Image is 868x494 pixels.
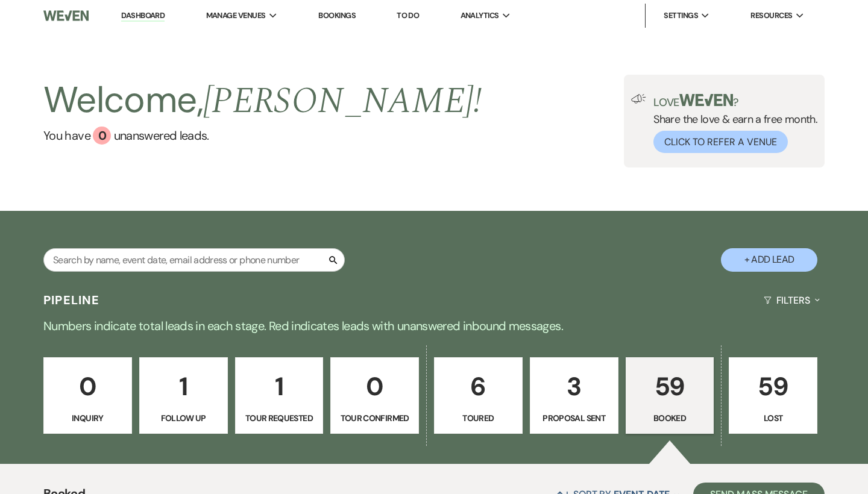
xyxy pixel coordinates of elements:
span: Analytics [461,10,499,22]
span: Settings [664,10,698,22]
p: 1 [147,366,220,407]
p: 6 [442,366,515,407]
a: 0Inquiry [43,357,132,434]
p: Booked [634,411,706,425]
button: + Add Lead [721,248,817,272]
img: Weven Logo [43,3,89,28]
p: 1 [243,366,316,407]
a: 1Follow Up [139,357,228,434]
p: 0 [338,366,411,407]
h3: Pipeline [43,292,100,308]
p: Love ? [653,94,817,108]
button: Click to Refer a Venue [653,131,788,153]
a: To Do [397,10,419,20]
a: 0Tour Confirmed [330,357,419,434]
p: Follow Up [147,411,220,425]
span: Resources [750,10,792,22]
p: 59 [737,366,810,407]
img: loud-speaker-illustration.svg [631,94,646,104]
a: 59Booked [626,357,714,434]
a: 59Lost [729,357,817,434]
a: 3Proposal Sent [530,357,618,434]
p: Tour Requested [243,411,316,425]
div: 0 [93,127,111,145]
a: Dashboard [121,10,165,22]
a: Bookings [318,10,356,20]
a: 1Tour Requested [235,357,324,434]
p: 59 [634,366,706,407]
p: Inquiry [51,411,124,425]
p: Proposal Sent [538,411,611,425]
p: Toured [442,411,515,425]
button: Filters [759,284,825,316]
div: Share the love & earn a free month. [646,94,817,153]
p: 3 [538,366,611,407]
a: 6Toured [434,357,523,434]
p: Tour Confirmed [338,411,411,425]
p: Lost [737,411,810,425]
h2: Welcome, [43,75,482,127]
span: Manage Venues [206,10,266,22]
input: Search by name, event date, email address or phone number [43,248,345,272]
img: weven-logo-green.svg [679,94,733,106]
span: [PERSON_NAME] ! [203,73,482,129]
a: You have 0 unanswered leads. [43,127,482,145]
p: 0 [51,366,124,407]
